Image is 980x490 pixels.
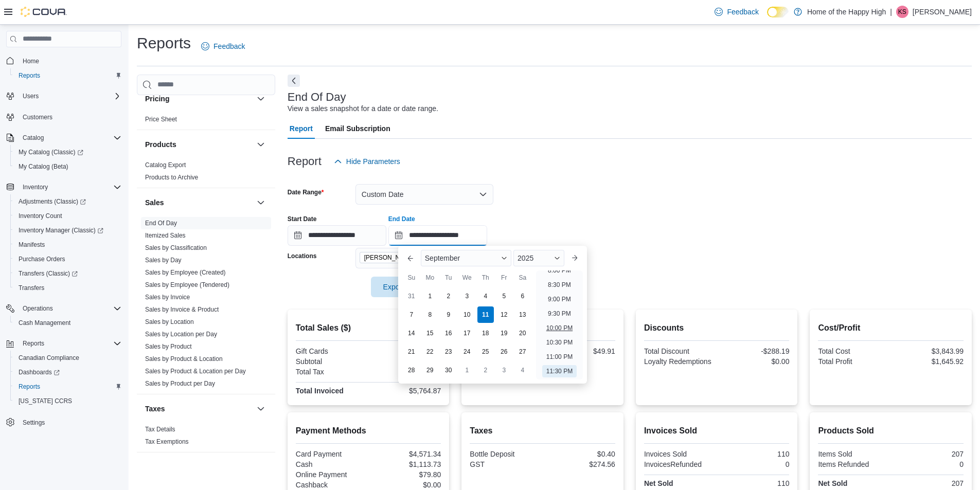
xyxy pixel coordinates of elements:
div: day-22 [422,343,438,360]
div: Pricing [137,113,275,130]
a: Sales by Employee (Tendered) [145,281,229,288]
button: Operations [2,301,126,316]
h1: Reports [137,33,191,53]
div: Card Payment [296,450,366,458]
span: Operations [23,304,53,313]
button: Transfers [10,281,126,295]
div: day-10 [459,306,475,323]
span: Sales by Day [145,256,182,264]
button: Products [255,138,267,151]
span: Settings [23,419,45,427]
span: Transfers [14,282,121,294]
button: Inventory [2,180,126,194]
span: Sales by Location per Day [145,330,217,338]
div: day-8 [422,306,438,323]
button: Next month [566,250,583,266]
span: Inventory [19,181,121,193]
span: Hide Parameters [346,156,400,167]
span: Washington CCRS [14,395,121,407]
span: Inventory Count [19,212,62,220]
div: Cash [296,460,366,468]
div: $5,764.87 [370,387,441,395]
div: day-14 [403,325,420,341]
div: Total Cost [818,347,888,355]
span: My Catalog (Beta) [19,162,68,171]
a: Transfers [14,282,48,294]
div: Total Tax [296,368,366,376]
p: [PERSON_NAME] [913,6,972,18]
button: Taxes [255,403,267,415]
button: Manifests [10,238,126,252]
a: Feedback [197,36,249,57]
div: day-17 [459,325,475,341]
button: Customers [2,110,126,124]
input: Press the down key to enter a popover containing a calendar. Press the escape key to close the po... [388,225,487,246]
div: day-2 [440,288,457,304]
div: day-21 [403,343,420,360]
ul: Time [536,270,583,379]
span: Catalog [23,134,44,142]
div: day-15 [422,325,438,341]
h3: Pricing [145,94,169,104]
span: My Catalog (Classic) [19,148,83,156]
div: $1,113.73 [370,460,441,468]
div: day-3 [496,362,512,378]
div: Su [403,269,420,286]
a: Sales by Product per Day [145,380,215,387]
a: Sales by Product & Location [145,355,223,362]
button: Inventory Count [10,209,126,223]
div: $0.00 [370,481,441,489]
div: day-23 [440,343,457,360]
a: End Of Day [145,220,177,227]
button: Catalog [19,132,48,144]
button: Settings [2,414,126,429]
span: Inventory Manager (Classic) [19,226,103,234]
span: Products to Archive [145,173,198,182]
span: Reports [14,69,121,82]
div: Total Discount [644,347,715,355]
a: Adjustments (Classic) [14,195,90,208]
div: $0.00 [719,357,789,366]
span: Sales by Location [145,318,194,326]
span: Dashboards [19,368,60,376]
span: Purchase Orders [14,253,121,265]
div: Mo [422,269,438,286]
div: $0.40 [545,450,615,458]
a: Canadian Compliance [14,352,83,364]
span: Catalog [19,132,121,144]
div: Th [477,269,494,286]
button: Previous Month [402,250,419,266]
li: 11:30 PM [542,365,577,377]
a: Dashboards [14,366,64,378]
div: $3,843.99 [893,347,964,355]
span: Sales by Classification [145,244,207,252]
a: My Catalog (Classic) [10,145,126,159]
a: Tax Exemptions [145,438,189,445]
span: Sales by Product per Day [145,379,215,388]
a: Customers [19,111,57,123]
a: Sales by Classification [145,244,207,251]
span: Feedback [727,7,758,17]
div: day-31 [403,288,420,304]
button: Sales [145,197,253,208]
span: Adjustments (Classic) [14,195,121,208]
h2: Payment Methods [296,425,441,437]
div: day-30 [440,362,457,378]
div: day-20 [514,325,531,341]
div: GST [470,460,540,468]
a: Sales by Employee (Created) [145,269,226,276]
button: Export [371,277,429,297]
li: 9:30 PM [544,307,575,320]
a: Home [19,55,43,67]
span: Sales by Product & Location per Day [145,367,246,375]
button: Reports [19,337,48,350]
div: day-4 [514,362,531,378]
span: Sales by Invoice [145,293,190,301]
label: Start Date [288,215,317,223]
div: 110 [719,450,789,458]
span: Users [19,90,121,102]
div: day-27 [514,343,531,360]
a: My Catalog (Beta) [14,160,73,173]
div: Tu [440,269,457,286]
